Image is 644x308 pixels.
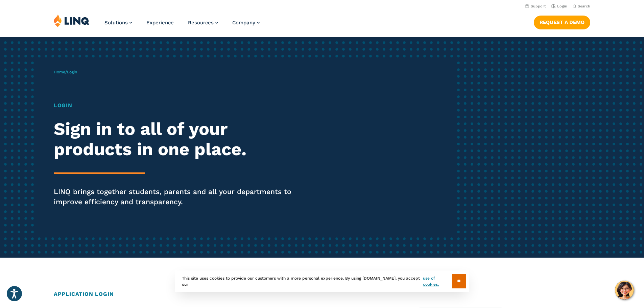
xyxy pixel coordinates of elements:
a: Company [232,20,260,26]
a: Resources [188,20,218,26]
a: use of cookies. [423,275,452,287]
button: Open Search Bar [573,4,590,9]
a: Request a Demo [534,16,590,29]
img: LINQ | K‑12 Software [54,14,90,27]
nav: Button Navigation [534,14,590,29]
a: Solutions [104,20,132,26]
span: Solutions [104,20,128,26]
a: Home [54,70,65,74]
span: Resources [188,20,214,26]
span: Search [578,4,590,8]
h1: Login [54,101,302,110]
div: This site uses cookies to provide our customers with a more personal experience. By using [DOMAIN... [175,270,469,292]
a: Login [551,4,567,8]
span: / [54,70,77,74]
a: Support [525,4,546,8]
h2: Sign in to all of your products in one place. [54,119,302,160]
p: LINQ brings together students, parents and all your departments to improve efficiency and transpa... [54,187,302,207]
span: Login [67,70,77,74]
a: Experience [146,20,174,26]
span: Company [232,20,255,26]
button: Hello, have a question? Let’s chat. [615,281,634,300]
nav: Primary Navigation [104,14,260,37]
